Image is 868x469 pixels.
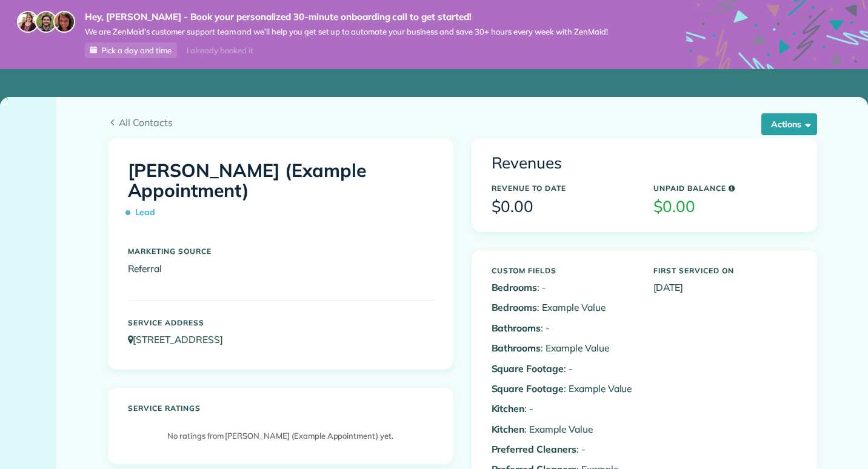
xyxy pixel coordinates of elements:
[35,11,57,33] img: jorge-587dff0eeaa6aab1f244e6dc62b8924c3b6ad411094392a53c71c6c4a576187d.jpg
[128,404,433,412] h5: Service ratings
[17,11,39,33] img: maria-72a9807cf96188c08ef61303f053569d2e2a8a1cde33d635c8a3ac13582a053d.jpg
[492,442,635,456] p: : -
[128,333,235,345] a: [STREET_ADDRESS]
[128,247,433,255] h5: Marketing Source
[492,402,525,414] b: Kitchen
[492,198,635,216] h3: $0.00
[128,161,433,223] h1: [PERSON_NAME] (Example Appointment)
[179,43,260,58] div: I already booked it
[128,319,433,327] h5: Service Address
[128,262,433,276] p: Referral
[492,341,635,355] p: : Example Value
[653,184,797,192] h5: Unpaid Balance
[85,27,608,37] span: We are ZenMaid’s customer support team and we’ll help you get set up to automate your business an...
[492,362,635,376] p: : -
[101,45,172,55] span: Pick a day and time
[761,113,817,135] button: Actions
[492,423,525,435] b: Kitchen
[492,184,635,192] h5: Revenue to Date
[492,301,538,313] b: Bedrooms
[492,155,797,172] h3: Revenues
[108,115,817,130] a: All Contacts
[492,362,564,374] b: Square Footage
[492,382,635,396] p: : Example Value
[492,321,635,335] p: : -
[653,267,797,274] h5: First Serviced On
[492,267,635,274] h5: Custom Fields
[653,281,797,294] p: [DATE]
[492,281,538,293] b: Bedrooms
[492,443,576,455] b: Preferred Cleaners
[492,422,635,436] p: : Example Value
[492,382,564,394] b: Square Footage
[85,11,608,23] strong: Hey, [PERSON_NAME] - Book your personalized 30-minute onboarding call to get started!
[128,202,161,223] span: Lead
[53,11,75,33] img: michelle-19f622bdf1676172e81f8f8fba1fb50e276960ebfe0243fe18214015130c80e4.jpg
[492,281,635,294] p: : -
[492,342,541,354] b: Bathrooms
[85,42,177,58] a: Pick a day and time
[492,402,635,416] p: : -
[653,198,797,216] h3: $0.00
[134,430,427,442] p: No ratings from [PERSON_NAME] (Example Appointment) yet.
[492,301,635,314] p: : Example Value
[119,115,817,130] span: All Contacts
[492,322,541,334] b: Bathrooms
